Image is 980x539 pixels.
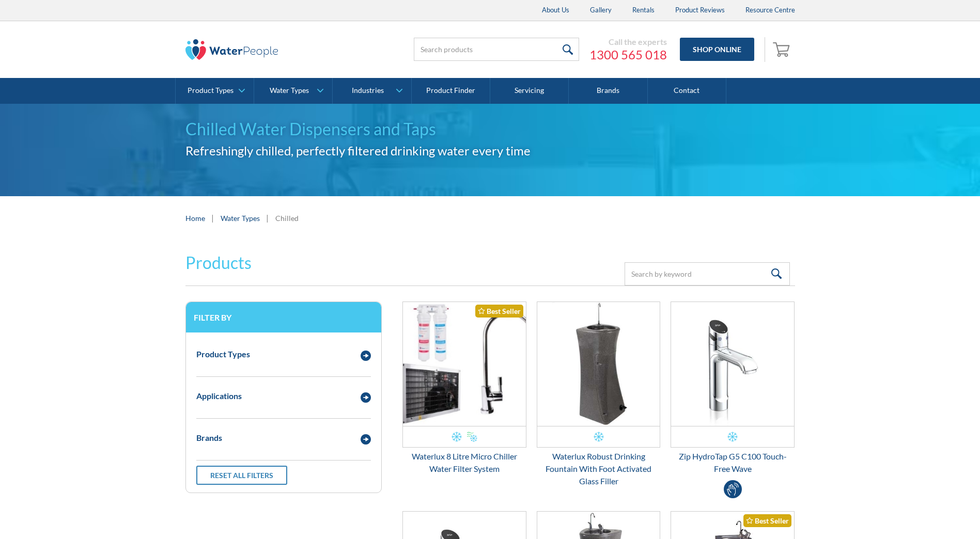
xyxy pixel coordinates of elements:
a: 1300 565 018 [589,47,667,62]
a: Servicing [490,78,569,104]
a: Water Types [221,213,260,224]
input: Search products [414,38,579,61]
a: Home [185,213,205,224]
div: Call the experts [589,37,667,47]
a: Waterlux 8 Litre Micro Chiller Water Filter SystemBest SellerWaterlux 8 Litre Micro Chiller Water... [402,302,526,475]
a: Water Types [254,78,332,104]
img: Waterlux 8 Litre Micro Chiller Water Filter System [403,302,526,426]
h3: Filter by [194,312,374,322]
img: shopping cart [773,41,792,57]
div: Waterlux 8 Litre Micro Chiller Water Filter System [402,450,526,475]
div: Product Types [188,86,234,95]
a: Shop Online [680,38,754,61]
div: Industries [352,86,384,95]
div: Water Types [270,86,309,95]
a: Product Finder [412,78,490,104]
div: Waterlux Robust Drinking Fountain With Foot Activated Glass Filler [537,450,661,487]
img: The Water People [185,39,278,60]
div: Brands [196,432,222,444]
input: Search by keyword [625,262,790,286]
a: Reset all filters [196,466,287,485]
div: Applications [196,390,242,402]
a: Industries [333,78,411,104]
img: Zip HydroTap G5 C100 Touch-Free Wave [671,302,794,426]
div: Best Seller [475,305,523,318]
div: Zip HydroTap G5 C100 Touch-Free Wave [671,450,795,475]
img: Waterlux Robust Drinking Fountain With Foot Activated Glass Filler [537,302,660,426]
h2: Products [185,250,252,275]
a: Zip HydroTap G5 C100 Touch-Free WaveZip HydroTap G5 C100 Touch-Free Wave [671,302,795,475]
div: | [265,212,270,224]
a: Brands [569,78,647,104]
div: | [210,212,215,224]
a: Open cart [770,37,795,62]
a: Product Types [176,78,254,104]
h2: Refreshingly chilled, perfectly filtered drinking water every time [185,141,795,160]
a: Contact [648,78,726,104]
div: Chilled [275,213,299,224]
a: Waterlux Robust Drinking Fountain With Foot Activated Glass FillerWaterlux Robust Drinking Founta... [537,302,661,487]
div: Best Seller [743,514,791,527]
div: Product Types [196,348,250,360]
h1: Chilled Water Dispensers and Taps [185,117,795,141]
